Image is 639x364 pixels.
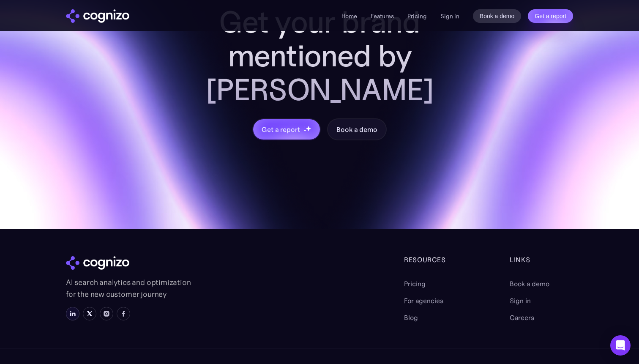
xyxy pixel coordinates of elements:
a: Blog [404,312,418,323]
div: Resources [404,255,467,265]
a: Sign in [510,296,531,306]
a: Home [341,12,357,20]
img: X icon [86,310,93,317]
div: Book a demo [336,124,377,134]
a: Careers [510,312,534,323]
a: Pricing [404,279,426,289]
a: For agencies [404,296,443,306]
img: star [303,129,306,132]
a: Book a demo [510,279,549,289]
div: Open Intercom Messenger [610,335,631,356]
a: Pricing [407,12,427,20]
a: Get a reportstarstarstar [252,118,321,140]
a: Sign in [440,11,459,21]
img: star [303,126,305,128]
h2: Get your brand mentioned by [PERSON_NAME] [184,5,455,107]
img: cognizo logo [66,256,129,270]
a: home [66,9,129,23]
div: links [510,255,573,265]
a: Book a demo [327,118,386,140]
img: cognizo logo [66,9,129,23]
img: star [306,126,311,131]
a: Book a demo [473,9,522,23]
div: Get a report [262,124,300,134]
img: LinkedIn icon [69,310,76,317]
p: AI search analytics and optimization for the new customer journey [66,276,193,300]
a: Features [371,12,394,20]
a: Get a report [528,9,573,23]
